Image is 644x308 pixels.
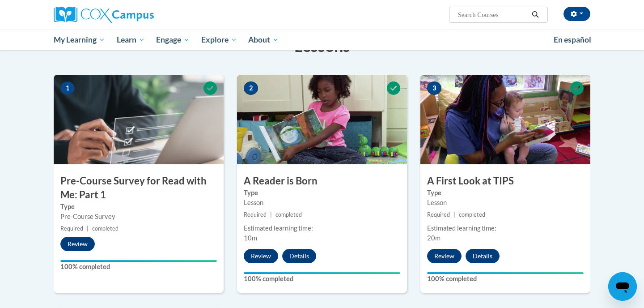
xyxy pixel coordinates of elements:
span: 2 [244,81,258,95]
span: completed [459,211,485,218]
img: Course Image [420,75,590,164]
h3: Pre-Course Survey for Read with Me: Part 1 [54,174,224,202]
input: Search Courses [457,9,529,20]
span: My Learning [54,34,105,45]
div: Main menu [40,30,604,50]
span: Required [60,225,83,232]
span: Required [244,211,267,218]
button: Account Settings [563,7,590,21]
span: En español [554,35,591,44]
span: completed [92,225,119,232]
a: Explore [195,30,243,50]
a: Engage [150,30,195,50]
span: Learn [117,34,145,45]
div: Pre-Course Survey [60,212,217,222]
div: Your progress [60,260,217,262]
label: Type [60,202,217,212]
span: | [453,211,455,218]
span: Engage [156,34,190,45]
a: Cox Campus [54,7,224,23]
iframe: Button to launch messaging window [608,272,637,301]
div: Estimated learning time: [244,223,400,233]
a: Learn [111,30,151,50]
span: 10m [244,234,257,242]
span: Required [427,211,450,218]
span: completed [275,211,302,218]
h3: A First Look at TIPS [420,174,590,188]
button: Details [466,249,500,263]
img: Course Image [237,75,407,164]
img: Cox Campus [54,7,154,23]
a: My Learning [48,30,111,50]
span: Explore [201,34,237,45]
button: Review [427,249,462,263]
span: About [248,34,279,45]
button: Review [60,237,95,251]
span: 20m [427,234,441,242]
div: Estimated learning time: [427,223,584,233]
a: About [243,30,285,50]
button: Search [529,9,542,20]
button: Details [282,249,316,263]
div: Your progress [427,272,584,274]
h3: A Reader is Born [237,174,407,188]
a: En español [548,30,597,49]
span: 3 [427,81,441,95]
label: 100% completed [244,274,400,284]
button: Review [244,249,278,263]
span: 1 [60,81,75,95]
div: Your progress [244,272,400,274]
div: Lesson [427,198,584,208]
span: | [87,225,89,232]
label: 100% completed [427,274,584,284]
span: | [270,211,272,218]
img: Course Image [54,75,224,164]
label: 100% completed [60,262,217,272]
label: Type [244,188,400,198]
label: Type [427,188,584,198]
div: Lesson [244,198,400,208]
